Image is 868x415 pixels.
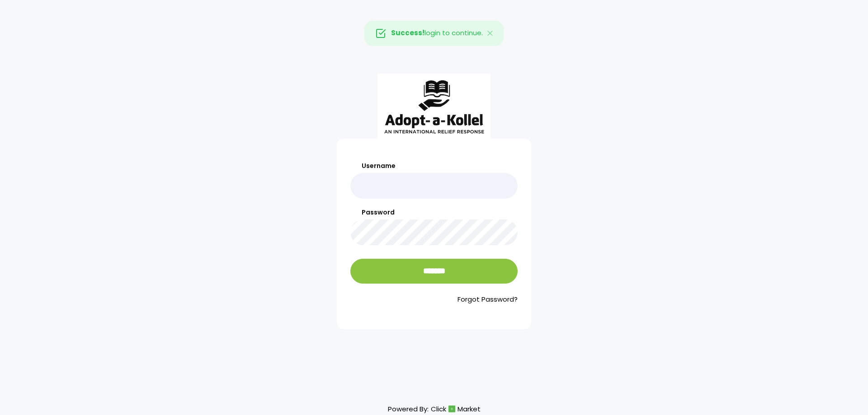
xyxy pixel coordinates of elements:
[364,21,504,46] div: login to continue.
[477,21,504,46] button: Close
[431,403,481,415] a: ClickMarket
[377,74,491,139] img: aak_logo_sm.jpeg
[448,406,455,412] img: cm_icon.png
[388,403,481,415] p: Powered By:
[350,161,518,171] label: Username
[391,28,425,37] strong: Success!
[350,294,518,305] a: Forgot Password?
[350,208,518,217] label: Password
